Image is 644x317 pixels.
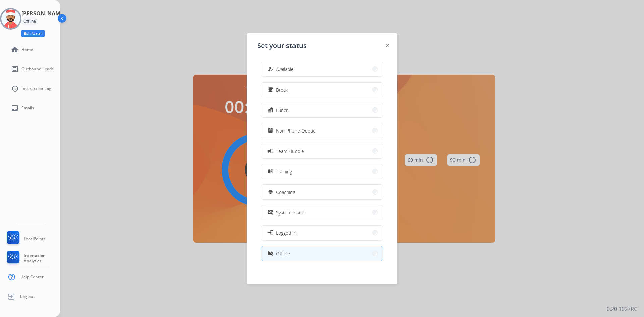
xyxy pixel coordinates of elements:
[20,294,35,299] span: Log out
[1,9,20,28] img: avatar
[276,107,289,114] span: Lunch
[268,210,273,215] mat-icon: phonelink_off
[261,205,383,220] button: System Issue
[268,251,273,256] mat-icon: work_off
[24,253,60,264] span: Interaction Analytics
[268,107,273,113] mat-icon: fastfood
[386,44,389,47] img: close-button
[11,65,19,73] mat-icon: list_alt
[276,86,288,93] span: Break
[11,104,19,112] mat-icon: inbox
[261,62,383,76] button: Available
[21,47,33,52] span: Home
[257,41,307,50] span: Set your status
[5,231,46,247] a: FocalPoints
[261,164,383,179] button: Training
[11,85,19,93] mat-icon: history
[261,226,383,240] button: Logged In
[21,9,65,17] h3: [PERSON_NAME]
[607,305,637,313] p: 0.20.1027RC
[267,148,274,154] mat-icon: campaign
[261,103,383,117] button: Lunch
[21,30,45,37] button: Edit Avatar
[261,246,383,261] button: Offline
[21,17,38,25] div: Offline
[20,274,44,280] span: Help Center
[276,250,290,257] span: Offline
[276,148,304,155] span: Team Huddle
[276,168,292,175] span: Training
[261,185,383,199] button: Coaching
[11,46,19,54] mat-icon: home
[24,236,46,242] span: FocalPoints
[268,87,273,93] mat-icon: free_breakfast
[267,229,274,236] mat-icon: login
[268,169,273,174] mat-icon: menu_book
[276,209,304,216] span: System Issue
[268,128,273,134] mat-icon: assignment
[21,105,34,111] span: Emails
[276,229,297,236] span: Logged In
[21,86,51,91] span: Interaction Log
[268,189,273,195] mat-icon: school
[268,66,273,72] mat-icon: how_to_reg
[5,251,60,266] a: Interaction Analytics
[261,83,383,97] button: Break
[21,66,54,72] span: Outbound Leads
[276,189,295,196] span: Coaching
[276,127,316,134] span: Non-Phone Queue
[261,144,383,158] button: Team Huddle
[261,123,383,138] button: Non-Phone Queue
[276,66,294,73] span: Available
